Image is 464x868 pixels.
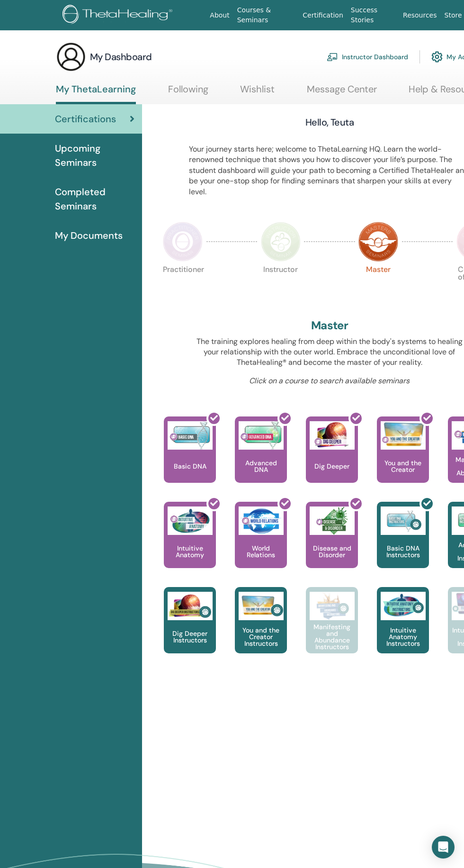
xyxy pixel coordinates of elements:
img: cog.svg [431,49,443,65]
p: Practitioner [163,266,203,306]
img: logo.png [62,5,176,26]
a: Following [168,83,208,102]
a: World Relations World Relations [235,502,287,587]
a: Advanced DNA Advanced DNA [235,416,287,502]
p: Intuitive Anatomy Instructors [377,627,429,647]
span: Certifications [55,112,116,126]
a: Basic DNA Basic DNA [164,416,216,502]
p: Disease and Disorder [306,545,358,558]
img: chalkboard-teacher.svg [327,53,338,61]
p: You and the Creator Instructors [235,627,287,647]
span: Completed Seminars [55,185,134,213]
img: Basic DNA Instructors [381,506,426,535]
a: Resources [399,7,441,24]
img: Intuitive Anatomy Instructors [381,592,426,620]
a: My ThetaLearning [56,83,136,104]
a: You and the Creator Instructors You and the Creator Instructors [235,587,287,672]
a: About [206,7,233,24]
p: Basic DNA Instructors [377,545,429,558]
a: Certification [299,7,347,24]
h3: Hello, Teuta [305,116,354,129]
a: Basic DNA Instructors Basic DNA Instructors [377,502,429,587]
a: Success Stories [347,1,399,29]
p: Advanced DNA [235,460,287,473]
a: Dig Deeper Instructors Dig Deeper Instructors [164,587,216,672]
img: World Relations [239,506,284,535]
a: Disease and Disorder Disease and Disorder [306,502,358,587]
p: Instructor [261,266,301,306]
h2: Master [311,319,348,333]
p: Master [358,266,398,306]
div: Open Intercom Messenger [432,836,455,859]
img: Intuitive Anatomy [168,506,213,535]
a: Courses & Seminars [233,1,299,29]
a: Intuitive Anatomy Instructors Intuitive Anatomy Instructors [377,587,429,672]
img: Instructor [261,222,301,262]
a: Message Center [307,83,377,102]
p: Intuitive Anatomy [164,545,216,558]
img: Practitioner [163,222,203,262]
a: Wishlist [240,83,275,102]
span: Upcoming Seminars [55,141,134,170]
a: Intuitive Anatomy Intuitive Anatomy [164,502,216,587]
a: Dig Deeper Dig Deeper [306,416,358,502]
img: Advanced DNA [239,421,284,450]
span: My Documents [55,228,123,243]
p: Dig Deeper Instructors [164,630,216,643]
p: You and the Creator [377,460,429,473]
img: You and the Creator Instructors [239,592,284,620]
img: generic-user-icon.jpg [56,42,86,72]
img: Dig Deeper Instructors [168,592,213,620]
p: Manifesting and Abundance Instructors [306,624,358,650]
p: World Relations [235,545,287,558]
img: Dig Deeper [310,421,355,450]
img: Disease and Disorder [310,506,355,535]
a: You and the Creator You and the Creator [377,416,429,502]
a: Instructor Dashboard [327,46,408,67]
img: Master [358,222,398,262]
h3: My Dashboard [90,50,152,63]
a: Manifesting and Abundance Instructors Manifesting and Abundance Instructors [306,587,358,672]
img: You and the Creator [381,421,426,447]
img: Basic DNA [168,421,213,450]
p: Dig Deeper [311,463,353,470]
img: Manifesting and Abundance Instructors [310,592,355,620]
